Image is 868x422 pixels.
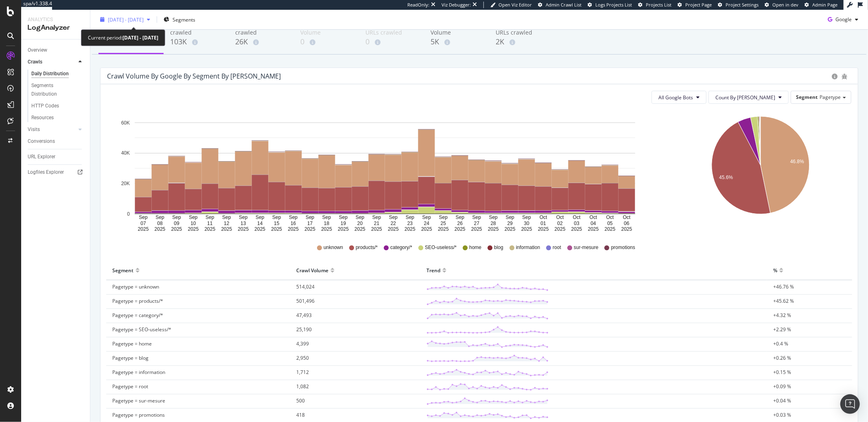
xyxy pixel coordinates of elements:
div: 0 [365,37,418,47]
text: 2025 [555,226,566,232]
div: 0 [300,37,352,47]
text: Sep [239,215,248,221]
div: Segments Distribution [31,81,77,98]
a: Project Settings [718,2,759,8]
button: Google [824,13,861,26]
span: Logs Projects List [595,2,632,8]
text: Sep [222,215,231,221]
text: 2025 [521,226,532,232]
span: +46.76 % [773,283,794,290]
text: Sep [256,215,265,221]
svg: A chart. [107,110,663,232]
text: 06 [624,221,630,226]
text: 02 [557,221,563,226]
text: 2025 [388,226,399,232]
div: Overview [28,46,47,55]
text: Sep [322,215,331,221]
span: +0.15 % [773,369,791,376]
text: Sep [456,215,465,221]
text: 12 [224,221,230,226]
text: 2025 [238,226,249,232]
div: Current period: [88,33,158,42]
text: 21 [374,221,380,226]
text: 2025 [271,226,282,232]
button: [DATE] - [DATE] [97,13,153,26]
text: 30 [524,221,530,226]
div: Logfiles Explorer [28,168,64,177]
a: Open in dev [765,2,798,8]
button: Count By [PERSON_NAME] [708,91,789,104]
text: 2025 [404,226,415,232]
text: 2025 [321,226,332,232]
a: Daily Distribution [31,70,84,78]
button: All Google Bots [652,91,706,104]
span: +4.32 % [773,312,791,319]
text: Sep [172,215,181,221]
a: HTTP Codes [31,102,84,110]
a: URL Explorer [28,153,84,161]
text: 2025 [588,226,599,232]
text: 13 [241,221,246,226]
text: 60K [121,120,130,126]
text: 2025 [155,226,166,232]
text: 46.8% [790,159,804,164]
text: 27 [474,221,480,226]
span: Open in dev [772,2,798,8]
text: 2025 [571,226,582,232]
text: 25 [441,221,446,226]
span: 1,712 [296,369,309,376]
text: 08 [157,221,163,226]
div: Visits [28,125,40,134]
div: Trend [426,264,440,277]
text: 2025 [304,226,315,232]
text: 2025 [288,226,299,232]
span: home [469,244,481,251]
span: Segments [173,16,195,23]
text: 2025 [254,226,265,232]
text: Sep [189,215,198,221]
a: Logs Projects List [588,2,632,8]
text: Sep [439,215,448,221]
a: Projects List [638,2,671,8]
text: Sep [422,215,431,221]
span: 500 [296,397,305,404]
text: 24 [424,221,430,226]
span: 4,399 [296,340,309,347]
text: 40K [121,151,130,156]
span: +2.29 % [773,326,791,333]
span: Google [835,16,852,23]
span: Pagetype = root [112,383,148,390]
text: Sep [472,215,481,221]
div: Conversions [28,137,55,146]
a: Logfiles Explorer [28,168,84,177]
span: +0.03 % [773,411,791,418]
text: Sep [406,215,415,221]
text: 2025 [538,226,549,232]
text: 2025 [188,226,199,232]
text: 16 [291,221,296,226]
text: 23 [407,221,413,226]
span: +0.26 % [773,354,791,361]
text: Oct [573,215,581,221]
div: Crawl Volume by google by Segment by [PERSON_NAME] [107,72,281,80]
text: 20K [121,181,130,186]
text: 2025 [221,226,232,232]
text: Sep [139,215,148,221]
span: Admin Page [812,2,837,8]
button: Segments [160,13,199,26]
div: A chart. [671,110,850,232]
text: 0 [127,211,130,217]
span: Pagetype = unknown [112,283,159,290]
text: Oct [556,215,564,221]
a: Admin Page [805,2,837,8]
text: 2025 [354,226,365,232]
span: Pagetype = SEO-useless/* [112,326,171,333]
span: 1,082 [296,383,309,390]
span: Segment [796,94,818,101]
span: root [553,244,561,251]
text: Sep [306,215,315,221]
text: Oct [606,215,614,221]
div: Viz Debugger: [442,2,471,8]
div: Daily Distribution [31,70,69,78]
